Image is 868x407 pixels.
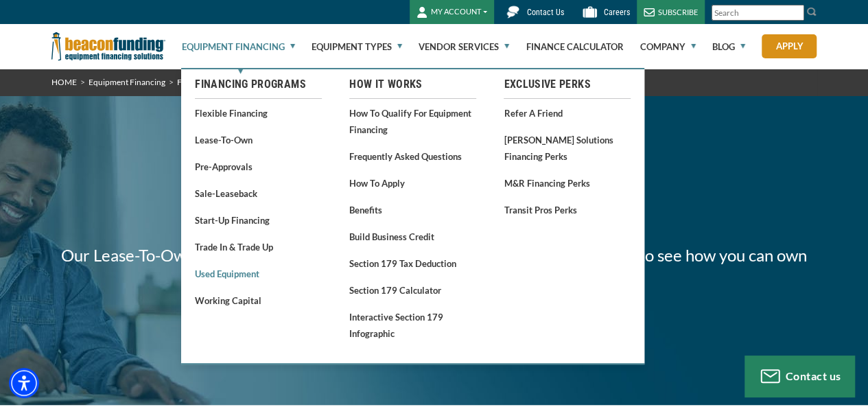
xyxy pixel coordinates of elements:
[195,158,322,175] a: Pre-approvals
[9,368,39,398] div: Accessibility Menu
[195,131,322,148] a: Lease-To-Own
[51,142,817,232] h1: OWN YOUR EQUIPMENT
[527,8,564,17] span: Contact Us
[790,8,801,19] a: Clear search text
[312,25,402,69] a: Equipment Types
[195,76,322,93] a: Financing Programs
[177,77,249,87] a: Financing Programs
[419,25,509,69] a: Vendor Services
[640,25,696,69] a: Company
[744,356,854,397] button: Contact us
[195,104,322,121] a: Flexible Financing
[762,34,817,58] a: Apply
[504,201,631,218] a: Transit Pros Perks
[195,265,322,282] a: Used Equipment
[349,281,476,299] a: Section 179 Calculator
[51,77,77,87] a: HOME
[349,174,476,191] a: How to Apply
[504,174,631,191] a: M&R Financing Perks
[712,5,804,21] input: Search
[182,25,295,69] a: Equipment Financing
[349,104,476,138] a: How to Qualify for Equipment Financing
[786,369,841,382] span: Contact us
[51,24,165,69] img: Beacon Funding Corporation logo
[195,292,322,309] a: Working Capital
[89,77,165,87] a: Equipment Financing
[349,255,476,272] a: Section 179 Tax Deduction
[349,228,476,245] a: Build Business Credit
[349,201,476,218] a: Benefits
[504,104,631,121] a: Refer a Friend
[51,242,817,294] span: Our Lease-To-Own Program is designed with ownership in mind. Watch the video to see how you can o...
[604,8,630,17] span: Careers
[195,238,322,255] a: Trade In & Trade Up
[195,211,322,229] a: Start-Up Financing
[504,76,631,93] a: Exclusive Perks
[504,131,631,165] a: [PERSON_NAME] Solutions Financing Perks
[51,182,817,222] span: FOR THE LONG HAUL
[349,76,476,93] a: How It Works
[349,308,476,342] a: Interactive Section 179 Infographic
[806,6,817,17] img: Search
[526,25,623,69] a: Finance Calculator
[349,148,476,165] a: Frequently Asked Questions
[712,25,745,69] a: Blog
[195,185,322,202] a: Sale-Leaseback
